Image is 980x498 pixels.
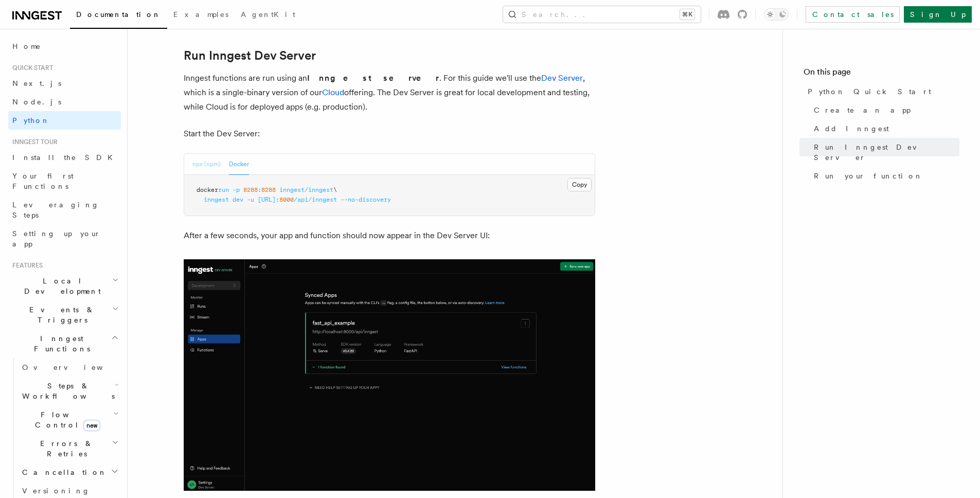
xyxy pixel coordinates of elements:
[307,73,439,83] strong: Inngest server
[810,101,959,119] a: Create an app
[22,363,128,371] span: Overview
[233,186,240,193] span: -p
[541,73,583,83] a: Dev Server
[8,195,121,224] a: Leveraging Steps
[167,3,235,28] a: Examples
[184,71,595,114] p: Inngest functions are run using an . For this guide we'll use the , which is a single-binary vers...
[804,82,959,101] a: Python Quick Start
[503,6,701,23] button: Search...⌘K
[904,6,972,23] a: Sign Up
[18,381,115,401] span: Steps & Workflows
[806,6,900,23] a: Contact sales
[18,463,121,482] button: Cancellation
[279,186,333,193] span: inngest/inngest
[76,10,161,19] span: Documentation
[8,329,121,358] button: Inngest Functions
[8,64,53,72] span: Quick start
[258,196,279,203] span: [URL]:
[680,9,694,20] kbd: ⌘K
[279,196,294,203] span: 8000
[804,66,959,82] h4: On this page
[341,196,391,203] span: --no-discovery
[8,93,121,111] a: Node.js
[258,186,261,193] span: :
[8,138,58,146] span: Inngest tour
[18,377,121,405] button: Steps & Workflows
[810,167,959,185] a: Run your function
[184,228,595,243] p: After a few seconds, your app and function should now appear in the Dev Server UI:
[810,119,959,138] a: Add Inngest
[192,154,221,175] button: npx (npm)
[814,123,889,134] span: Add Inngest
[810,138,959,167] a: Run Inngest Dev Server
[764,8,789,21] button: Toggle dark mode
[8,272,121,300] button: Local Development
[261,186,276,193] span: 8288
[322,87,344,97] a: Cloud
[18,467,107,477] span: Cancellation
[814,105,911,115] span: Create an app
[243,186,258,193] span: 8288
[83,420,100,431] span: new
[8,261,43,270] span: Features
[814,142,959,163] span: Run Inngest Dev Server
[18,410,113,430] span: Flow Control
[233,196,243,203] span: dev
[241,10,295,19] span: AgentKit
[8,167,121,195] a: Your first Functions
[12,116,50,124] span: Python
[567,178,592,191] button: Copy
[70,3,167,29] a: Documentation
[12,41,41,51] span: Home
[18,358,121,377] a: Overview
[12,153,119,162] span: Install the SDK
[247,196,254,203] span: -u
[814,171,923,181] span: Run your function
[204,196,229,203] span: inngest
[8,224,121,253] a: Setting up your app
[18,405,121,434] button: Flow Controlnew
[8,333,111,354] span: Inngest Functions
[12,229,101,248] span: Setting up your app
[184,127,595,141] p: Start the Dev Server:
[12,172,74,190] span: Your first Functions
[184,259,595,491] img: quick-start-app.png
[8,305,112,325] span: Events & Triggers
[12,201,99,219] span: Leveraging Steps
[8,37,121,56] a: Home
[808,86,931,97] span: Python Quick Start
[235,3,301,28] a: AgentKit
[8,300,121,329] button: Events & Triggers
[173,10,228,19] span: Examples
[8,111,121,130] a: Python
[333,186,337,193] span: \
[8,276,112,296] span: Local Development
[229,154,249,175] button: Docker
[197,186,218,193] span: docker
[12,98,61,106] span: Node.js
[22,487,90,495] span: Versioning
[8,74,121,93] a: Next.js
[294,196,337,203] span: /api/inngest
[18,434,121,463] button: Errors & Retries
[18,438,112,459] span: Errors & Retries
[8,148,121,167] a: Install the SDK
[184,48,316,63] a: Run Inngest Dev Server
[12,79,61,87] span: Next.js
[218,186,229,193] span: run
